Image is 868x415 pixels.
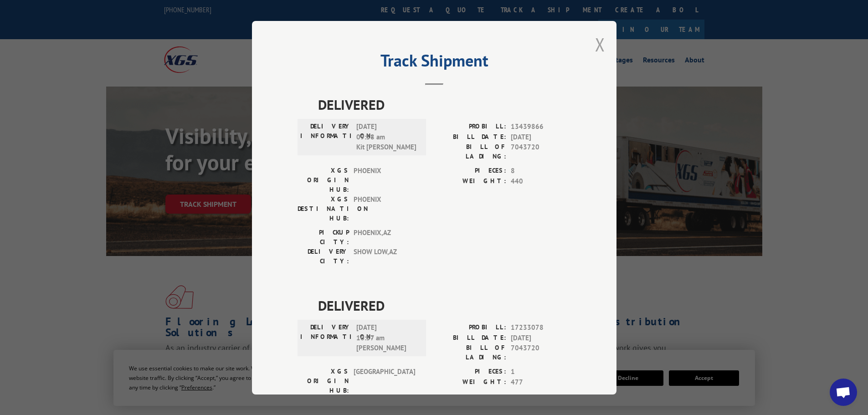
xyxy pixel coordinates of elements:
[595,32,605,56] button: Close modal
[298,367,349,395] label: XGS ORIGIN HUB:
[318,295,571,316] span: DELIVERED
[300,122,352,153] label: DELIVERY INFORMATION:
[511,377,571,387] span: 477
[511,367,571,377] span: 1
[434,377,506,387] label: WEIGHT:
[354,166,415,195] span: PHOENIX
[434,142,506,161] label: BILL OF LADING:
[298,247,349,266] label: DELIVERY CITY:
[511,333,571,343] span: [DATE]
[434,166,506,176] label: PIECES:
[298,54,571,72] h2: Track Shipment
[354,247,415,266] span: SHOW LOW , AZ
[434,176,506,186] label: WEIGHT:
[511,166,571,176] span: 8
[356,122,418,153] span: [DATE] 09:58 am Kit [PERSON_NAME]
[511,323,571,333] span: 17233078
[511,132,571,142] span: [DATE]
[511,176,571,186] span: 440
[354,195,415,223] span: PHOENIX
[434,367,506,377] label: PIECES:
[434,343,506,362] label: BILL OF LADING:
[298,195,349,223] label: XGS DESTINATION HUB:
[511,343,571,362] span: 7043720
[356,323,418,354] span: [DATE] 10:57 am [PERSON_NAME]
[511,142,571,161] span: 7043720
[830,379,857,406] div: Open chat
[511,122,571,132] span: 13439866
[318,94,571,115] span: DELIVERED
[434,122,506,132] label: PROBILL:
[354,367,415,395] span: [GEOGRAPHIC_DATA]
[434,132,506,142] label: BILL DATE:
[434,333,506,343] label: BILL DATE:
[300,323,352,354] label: DELIVERY INFORMATION:
[434,323,506,333] label: PROBILL:
[298,166,349,195] label: XGS ORIGIN HUB:
[354,228,415,247] span: PHOENIX , AZ
[298,228,349,247] label: PICKUP CITY:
